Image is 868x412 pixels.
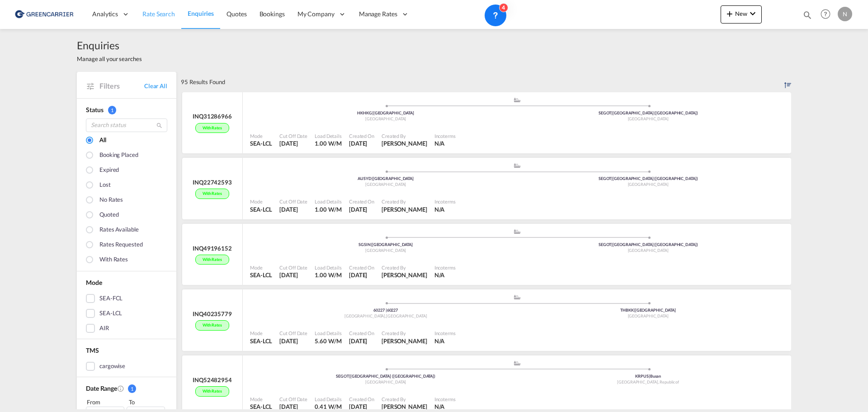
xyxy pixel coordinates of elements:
[385,313,386,318] span: ,
[434,271,445,279] div: N/A
[315,139,342,147] div: 1.00 W/M
[250,403,272,411] div: SEA-LCL
[250,271,272,279] div: SEA-LCL
[382,337,427,345] span: [PERSON_NAME]
[315,271,342,279] div: 1.00 W/M
[387,308,398,313] span: 60227
[349,337,367,345] span: [DATE]
[512,229,523,234] md-icon: assets/icons/custom/ship-fill.svg
[250,337,272,345] div: SEA-LCL
[250,330,272,336] div: Mode
[279,133,307,139] div: Cut Off Date
[279,396,307,403] div: Cut Off Date
[721,5,762,24] button: icon-plus 400-fgNewicon-chevron-down
[99,195,123,205] div: No rates
[99,166,119,175] div: Expired
[365,182,406,187] span: [GEOGRAPHIC_DATA]
[99,81,144,91] span: Filters
[599,176,698,181] span: SEGOT [GEOGRAPHIC_DATA] ([GEOGRAPHIC_DATA])
[128,384,136,393] span: 1
[382,133,427,139] div: Created By
[279,140,297,147] span: [DATE]
[226,10,246,18] span: Quotes
[382,205,427,213] div: damo daran
[382,403,427,410] span: [PERSON_NAME]
[371,242,372,247] span: |
[279,139,307,147] div: 20 Aug 2025
[315,337,342,345] div: 5.60 W/M
[315,264,342,271] div: Load Details
[372,110,373,115] span: |
[250,139,272,147] div: SEA-LCL
[279,205,307,213] div: 20 Aug 2025
[724,10,758,17] span: New
[349,205,374,213] div: 20 Aug 2025
[188,9,214,17] span: Enquiries
[382,198,427,205] div: Created By
[336,374,435,379] span: SEGOT [GEOGRAPHIC_DATA] ([GEOGRAPHIC_DATA])
[181,289,791,355] div: INQ40235779With rates assets/icons/custom/ship-fill.svgassets/icons/custom/roll-o-plane.svgOrigin...
[434,403,445,411] div: N/A
[434,139,445,147] div: N/A
[86,279,102,286] span: Mode
[250,396,272,403] div: Mode
[86,398,126,407] div: From
[386,313,427,318] span: [GEOGRAPHIC_DATA]
[77,38,142,52] span: Enquiries
[279,198,307,205] div: Cut Off Date
[195,123,229,133] div: With rates
[279,271,297,279] span: [DATE]
[628,248,669,253] span: [GEOGRAPHIC_DATA]
[86,106,103,114] span: Status
[181,158,791,224] div: INQ22742593With rates assets/icons/custom/ship-fill.svgassets/icons/custom/roll-o-plane.svgOrigin...
[86,362,167,371] md-checkbox: cargowise
[279,337,307,345] div: 20 Aug 2025
[86,384,117,392] span: Date Range
[315,133,342,139] div: Load Details
[620,308,676,313] span: THBKK [GEOGRAPHIC_DATA]
[617,379,679,384] span: [GEOGRAPHIC_DATA], Republic of
[349,133,374,139] div: Created On
[628,313,669,318] span: [GEOGRAPHIC_DATA]
[349,396,374,403] div: Created On
[349,271,374,279] div: 20 Aug 2025
[86,324,167,333] md-checkbox: AIR
[279,403,297,410] span: [DATE]
[373,308,387,313] span: 60227
[349,374,350,379] span: |
[99,136,106,146] div: All
[628,116,669,121] span: [GEOGRAPHIC_DATA]
[818,6,833,22] span: Help
[181,72,225,92] div: 95 Results Found
[611,242,613,247] span: |
[279,264,307,271] div: Cut Off Date
[434,133,456,139] div: Incoterms
[349,139,374,147] div: 20 Aug 2025
[99,240,143,250] div: Rates Requested
[181,92,791,158] div: INQ31286966With rates assets/icons/custom/ship-fill.svgassets/icons/custom/roll-o-plane.svgOrigin...
[195,189,229,199] div: With rates
[259,10,285,18] span: Bookings
[193,112,232,120] div: INQ31286966
[512,361,523,365] md-icon: assets/icons/custom/ship-fill.svg
[349,140,367,147] span: [DATE]
[315,330,342,336] div: Load Details
[649,374,650,379] span: |
[195,320,229,331] div: With rates
[818,6,838,23] div: Help
[359,9,397,19] span: Manage Rates
[349,330,374,336] div: Created On
[382,271,427,279] div: damo daran
[802,10,812,20] md-icon: icon-magnify
[512,163,523,168] md-icon: assets/icons/custom/ship-fill.svg
[250,205,272,213] div: SEA-LCL
[99,324,109,333] div: AIR
[315,403,342,411] div: 0.41 W/M
[434,198,456,205] div: Incoterms
[193,310,232,318] div: INQ40235779
[365,379,406,384] span: [GEOGRAPHIC_DATA]
[315,198,342,205] div: Load Details
[99,210,118,220] div: Quoted
[434,396,456,403] div: Incoterms
[372,176,373,181] span: |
